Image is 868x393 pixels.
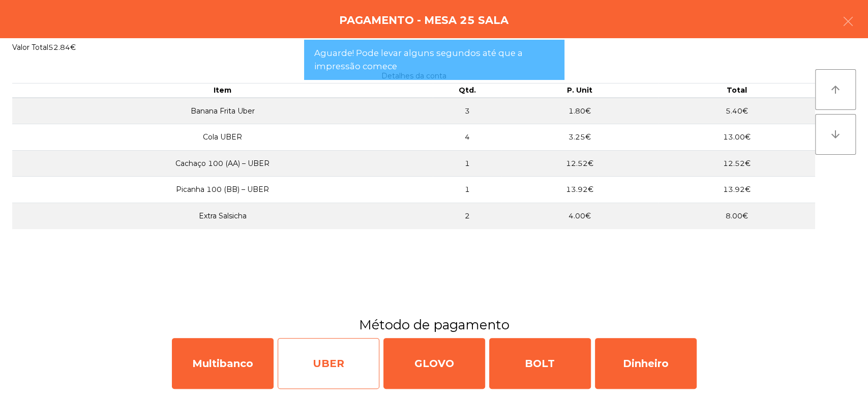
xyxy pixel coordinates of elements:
[383,338,485,389] div: GLOVO
[595,338,697,389] div: Dinheiro
[658,177,815,203] td: 13.92€
[829,128,842,141] i: arrow_downward
[501,98,659,124] td: 1.80€
[172,338,274,389] div: Multibanco
[501,83,659,98] th: P. Unit
[501,177,659,203] td: 13.92€
[501,124,659,151] td: 3.25€
[12,43,48,52] span: Valor Total
[829,83,842,96] i: arrow_upward
[433,150,501,177] td: 1
[12,150,433,177] td: Cachaço 100 (AA) – UBER
[314,47,554,72] span: Aguarde! Pode levar alguns segundos até que a impressão comece
[433,83,501,98] th: Qtd.
[489,338,591,389] div: BOLT
[12,124,433,151] td: Cola UBER
[433,177,501,203] td: 1
[433,98,501,124] td: 3
[658,203,815,229] td: 8.00€
[815,69,856,110] button: arrow_upward
[8,316,860,334] h3: Método de pagamento
[433,203,501,229] td: 2
[48,43,76,52] span: 52.84€
[433,124,501,151] td: 4
[658,98,815,124] td: 5.40€
[12,177,433,203] td: Picanha 100 (BB) – UBER
[815,114,856,155] button: arrow_downward
[278,338,379,389] div: UBER
[12,203,433,229] td: Extra Salsicha
[501,150,659,177] td: 12.52€
[12,83,433,98] th: Item
[658,124,815,151] td: 13.00€
[12,98,433,124] td: Banana Frita Uber
[501,203,659,229] td: 4.00€
[658,150,815,177] td: 12.52€
[658,83,815,98] th: Total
